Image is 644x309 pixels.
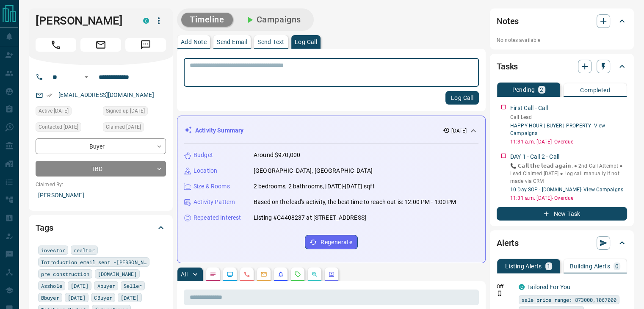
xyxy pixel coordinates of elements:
p: No notes available [497,36,627,44]
p: Location [193,166,217,175]
p: Activity Pattern [193,198,235,207]
p: Completed [580,87,610,93]
div: Activity Summary[DATE] [184,123,478,138]
span: investor [41,246,65,254]
svg: Opportunities [311,271,318,278]
p: Activity Summary [195,126,243,135]
a: HAPPY HOUR | BUYER | PROPERTY- View Campaigns [510,123,605,136]
p: Claimed By: [36,181,166,188]
span: [DATE] [121,293,139,302]
h2: Notes [497,14,519,28]
div: Notes [497,11,627,31]
div: Alerts [497,233,627,253]
p: 2 [540,87,543,93]
p: Building Alerts [570,263,610,269]
p: Based on the lead's activity, the best time to reach out is: 12:00 PM - 1:00 PM [254,198,456,207]
svg: Requests [294,271,301,278]
span: Abuyer [97,281,115,290]
a: [EMAIL_ADDRESS][DOMAIN_NAME] [58,91,154,98]
div: Thu Aug 07 2025 [36,106,99,118]
svg: Lead Browsing Activity [227,271,233,278]
span: Email [80,38,121,52]
span: Call [36,38,76,52]
span: Contacted [DATE] [39,123,78,131]
h2: Alerts [497,236,519,250]
span: [DATE] [71,281,89,290]
p: 1 [547,263,550,269]
button: Regenerate [305,235,358,249]
p: Off [497,283,514,290]
div: TBD [36,161,166,177]
span: Introduction email sent -[PERSON_NAME] [41,258,146,266]
svg: Listing Alerts [277,271,284,278]
p: [GEOGRAPHIC_DATA], [GEOGRAPHIC_DATA] [254,166,373,175]
p: Send Email [217,39,247,45]
svg: Email Verified [47,92,53,98]
p: Listing #C4408237 at [STREET_ADDRESS] [254,213,366,222]
div: Buyer [36,138,166,154]
button: Open [81,72,91,82]
p: 11:31 a.m. [DATE] - Overdue [510,194,627,202]
svg: Agent Actions [328,271,335,278]
button: New Task [497,207,627,221]
p: First Call - Call [510,104,548,113]
svg: Notes [210,271,216,278]
div: Thu Aug 07 2025 [36,122,99,134]
p: Add Note [181,39,207,45]
p: Repeated Interest [193,213,241,222]
span: [DATE] [68,293,86,302]
h2: Tasks [497,60,518,73]
div: Tasks [497,56,627,77]
span: Bbuyer [41,293,59,302]
span: realtor [74,246,95,254]
span: Active [DATE] [39,107,69,115]
button: Log Call [445,91,479,105]
span: [DOMAIN_NAME] [98,270,137,278]
p: Pending [512,87,535,93]
span: Claimed [DATE] [106,123,141,131]
span: Asshole [41,281,62,290]
p: [PERSON_NAME] [36,188,166,202]
div: Thu Aug 07 2025 [103,122,166,134]
button: Campaigns [236,13,310,27]
h1: [PERSON_NAME] [36,14,130,28]
span: Signed up [DATE] [106,107,145,115]
p: Call Lead [510,113,627,121]
p: Listing Alerts [505,263,542,269]
div: condos.ca [143,18,149,24]
svg: Push Notification Only [497,290,503,296]
h2: Tags [36,221,53,235]
span: pre construction [41,270,89,278]
svg: Emails [260,271,267,278]
span: Seller [124,281,142,290]
span: Message [125,38,166,52]
p: 📞 𝗖𝗮𝗹𝗹 𝘁𝗵𝗲 𝗹𝗲𝗮𝗱 𝗮𝗴𝗮𝗶𝗻. ● 2nd Call Attempt ● Lead Claimed [DATE] ‎● Log call manually if not made ... [510,162,627,185]
p: 11:31 a.m. [DATE] - Overdue [510,138,627,146]
p: Send Text [257,39,285,45]
a: 10 Day SOP - [DOMAIN_NAME]- View Campaigns [510,187,623,193]
span: CBuyer [94,293,112,302]
div: Thu Aug 07 2025 [103,106,166,118]
p: All [181,271,188,277]
p: [DATE] [451,127,467,135]
p: Size & Rooms [193,182,230,191]
p: 2 bedrooms, 2 bathrooms, [DATE]-[DATE] sqft [254,182,375,191]
p: 0 [615,263,619,269]
button: Timeline [181,13,233,27]
p: Around $970,000 [254,151,300,160]
svg: Calls [243,271,250,278]
p: DAY 1 - Call 2 - Call [510,152,559,161]
div: Tags [36,218,166,238]
p: Log Call [295,39,317,45]
p: Budget [193,151,213,160]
